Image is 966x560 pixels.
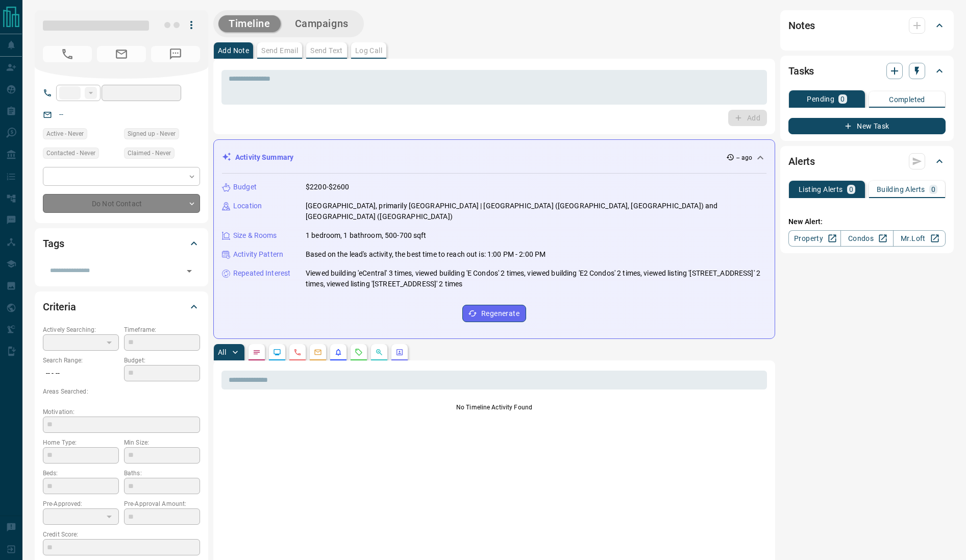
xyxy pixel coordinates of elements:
p: All [218,349,226,356]
p: Search Range: [43,356,119,365]
p: Pre-Approval Amount: [124,499,200,508]
p: 0 [849,186,853,193]
p: 0 [931,186,935,193]
div: Do Not Contact [43,194,200,213]
button: Timeline [218,15,281,32]
button: Regenerate [462,305,526,322]
p: Pre-Approved: [43,499,119,508]
svg: Opportunities [375,348,383,356]
p: Actively Searching: [43,325,119,334]
svg: Notes [253,348,261,356]
p: Pending [807,95,834,103]
p: Activity Summary [235,152,293,163]
span: Claimed - Never [128,148,171,158]
p: Home Type: [43,438,119,447]
p: Budget [233,182,257,192]
svg: Agent Actions [395,348,404,356]
h2: Criteria [43,299,76,315]
p: $2200-$2600 [306,182,349,192]
p: Motivation: [43,407,200,417]
a: -- [59,110,63,118]
button: Campaigns [285,15,359,32]
p: 0 [840,95,845,103]
p: -- ago [736,153,752,162]
p: New Alert: [788,216,946,227]
p: No Timeline Activity Found [221,403,767,412]
p: Activity Pattern [233,249,283,260]
span: No Email [97,46,146,62]
p: Timeframe: [124,325,200,334]
a: Condos [840,230,893,247]
p: Add Note [218,47,249,54]
div: Alerts [788,149,946,174]
p: Baths: [124,469,200,478]
p: -- - -- [43,365,119,382]
p: Building Alerts [877,186,925,193]
svg: Emails [314,348,322,356]
span: Active - Never [46,129,84,139]
p: Completed [889,96,925,103]
h2: Notes [788,17,815,34]
div: Activity Summary-- ago [222,148,766,167]
div: Tasks [788,59,946,83]
p: Beds: [43,469,119,478]
p: Size & Rooms [233,230,277,241]
p: Credit Score: [43,530,200,539]
a: Property [788,230,841,247]
p: Budget: [124,356,200,365]
p: Areas Searched: [43,387,200,396]
p: Viewed building 'eCentral' 3 times, viewed building 'E Condos' 2 times, viewed building 'E2 Condo... [306,268,766,289]
svg: Lead Browsing Activity [273,348,281,356]
h2: Tasks [788,63,814,79]
p: Min Size: [124,438,200,447]
svg: Listing Alerts [334,348,342,356]
span: Contacted - Never [46,148,95,158]
svg: Requests [355,348,363,356]
div: Criteria [43,295,200,319]
h2: Tags [43,235,64,252]
p: Listing Alerts [799,186,843,193]
p: [GEOGRAPHIC_DATA], primarily [GEOGRAPHIC_DATA] | [GEOGRAPHIC_DATA] ([GEOGRAPHIC_DATA], [GEOGRAPHI... [306,201,766,222]
h2: Alerts [788,153,815,169]
p: Based on the lead's activity, the best time to reach out is: 1:00 PM - 2:00 PM [306,249,546,260]
p: 1 bedroom, 1 bathroom, 500-700 sqft [306,230,427,241]
div: Notes [788,13,946,38]
span: No Number [151,46,200,62]
svg: Calls [293,348,302,356]
a: Mr.Loft [893,230,946,247]
button: New Task [788,118,946,134]
p: Location [233,201,262,211]
button: Open [182,264,196,278]
span: No Number [43,46,92,62]
p: Repeated Interest [233,268,290,279]
span: Signed up - Never [128,129,176,139]
div: Tags [43,231,200,256]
